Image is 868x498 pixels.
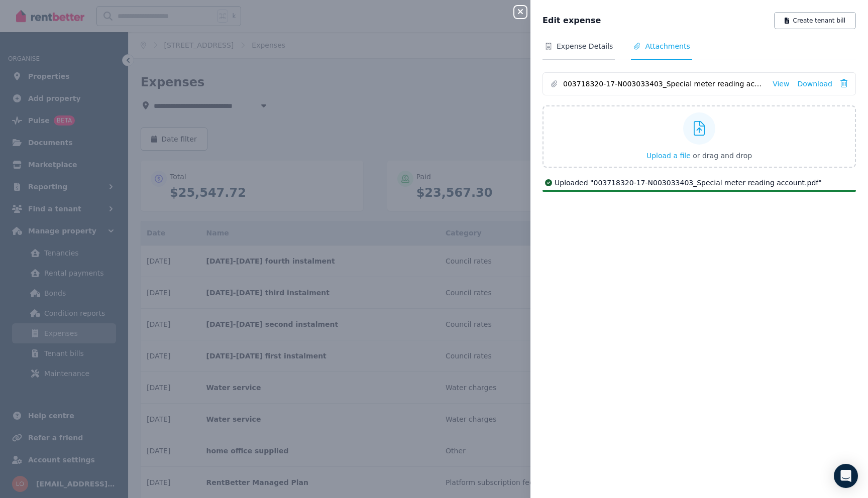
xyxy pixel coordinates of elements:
[542,41,856,60] nav: Tabs
[646,151,752,161] button: Upload a file or drag and drop
[645,41,690,51] span: Attachments
[773,79,789,89] a: View
[563,79,765,89] span: 003718320-17-N003033403_Special meter reading account.pdf
[834,464,858,488] div: Open Intercom Messenger
[646,152,691,160] span: Upload a file
[693,152,752,160] span: or drag and drop
[542,178,856,188] div: Uploaded " 003718320-17-N003033403_Special meter reading account.pdf "
[542,15,601,27] span: Edit expense
[774,12,856,29] button: Create tenant bill
[557,41,613,51] span: Expense Details
[797,79,832,89] a: Download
